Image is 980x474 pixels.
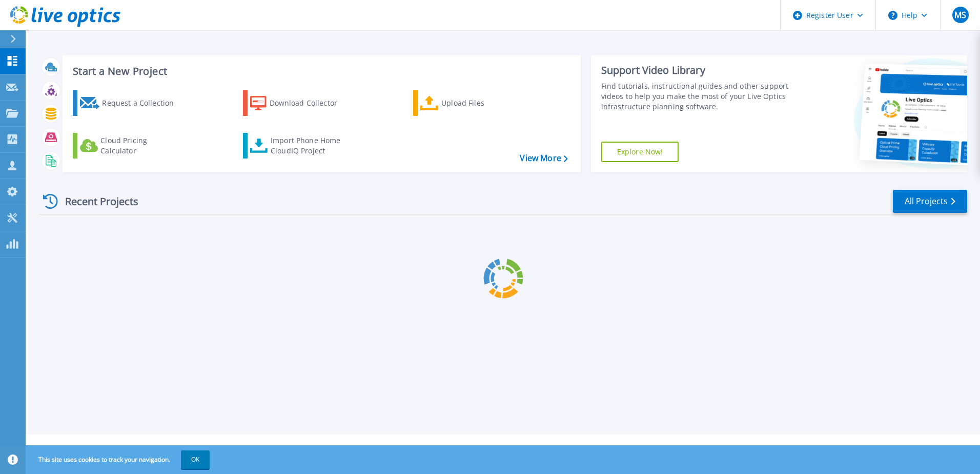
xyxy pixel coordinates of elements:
div: Support Video Library [601,64,793,77]
div: Recent Projects [39,189,152,214]
div: Upload Files [441,93,523,113]
h3: Start a New Project [73,66,567,77]
span: MS [954,11,966,19]
a: Download Collector [243,90,357,116]
div: Import Phone Home CloudIQ Project [271,135,351,156]
a: View More [520,153,567,163]
a: Cloud Pricing Calculator [73,133,187,159]
div: Download Collector [270,93,352,113]
a: All Projects [893,190,967,213]
span: This site uses cookies to track your navigation. [28,450,210,469]
a: Request a Collection [73,90,187,116]
a: Explore Now! [601,142,679,162]
div: Request a Collection [102,93,184,113]
div: Find tutorials, instructional guides and other support videos to help you make the most of your L... [601,81,793,112]
button: OK [181,450,210,469]
div: Cloud Pricing Calculator [100,135,182,156]
a: Upload Files [413,90,527,116]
